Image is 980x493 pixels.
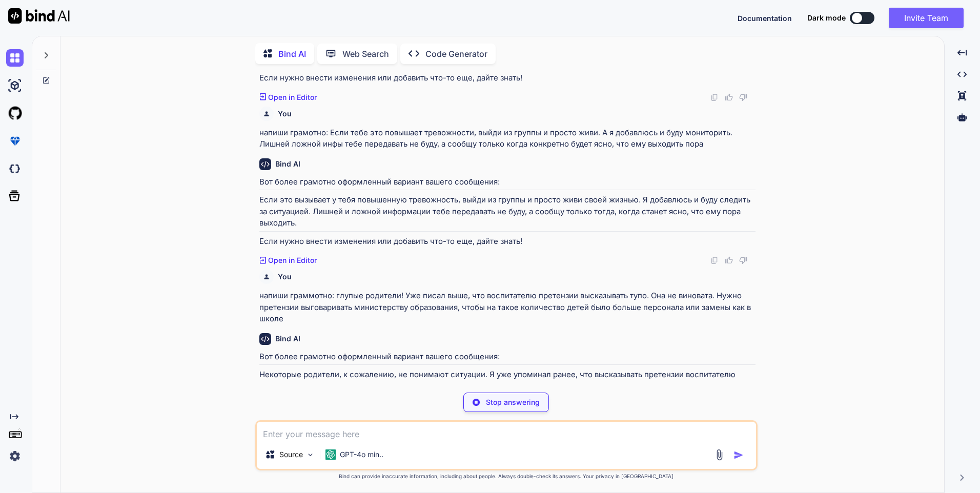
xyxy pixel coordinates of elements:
[725,93,733,101] img: like
[8,8,70,24] img: Bind AI
[268,92,317,102] p: Open in Editor
[6,77,24,94] img: ai-studio
[275,334,300,344] h6: Bind AI
[306,450,315,459] img: Pick Models
[713,449,725,461] img: attachment
[6,105,24,122] img: githubLight
[259,290,756,325] p: напиши граммотно: глупые родители! Уже писал выше, что воспитателю претензии высказывать тупо. Он...
[739,93,747,101] img: dislike
[710,93,719,101] img: copy
[889,8,964,28] button: Invite Team
[738,14,792,23] span: Documentation
[733,450,744,460] img: icon
[6,49,24,67] img: chat
[278,48,306,60] p: Bind AI
[278,272,292,282] h6: You
[325,449,336,460] img: GPT-4o mini
[807,13,846,23] span: Dark mode
[340,449,383,460] p: GPT-4o min..
[259,72,756,84] p: Если нужно внести изменения или добавить что-то еще, дайте знать!
[486,397,540,407] p: Stop answering
[710,256,719,264] img: copy
[259,351,756,363] p: Вот более грамотно оформленный вариант вашего сообщения:
[259,369,756,392] p: Некоторые родители, к сожалению, не понимают ситуации. Я уже упоминал ранее, что высказывать прет...
[725,256,733,264] img: like
[342,48,389,60] p: Web Search
[259,194,756,229] p: Если это вызывает у тебя повышенную тревожность, выйди из группы и просто живи своей жизнью. Я до...
[279,449,303,460] p: Source
[259,127,756,150] p: напиши грамотно: Если тебе это повышает тревожности, выйди из группы и просто живи. А я добавлюсь...
[259,236,756,248] p: Если нужно внести изменения или добавить что-то еще, дайте знать!
[738,13,792,24] button: Documentation
[268,255,317,265] p: Open in Editor
[6,160,24,177] img: darkCloudIdeIcon
[278,109,292,119] h6: You
[6,447,24,465] img: settings
[739,256,747,264] img: dislike
[275,159,300,169] h6: Bind AI
[259,176,756,188] p: Вот более грамотно оформленный вариант вашего сообщения:
[425,48,487,60] p: Code Generator
[6,132,24,150] img: premium
[255,473,758,480] p: Bind can provide inaccurate information, including about people. Always double-check its answers....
